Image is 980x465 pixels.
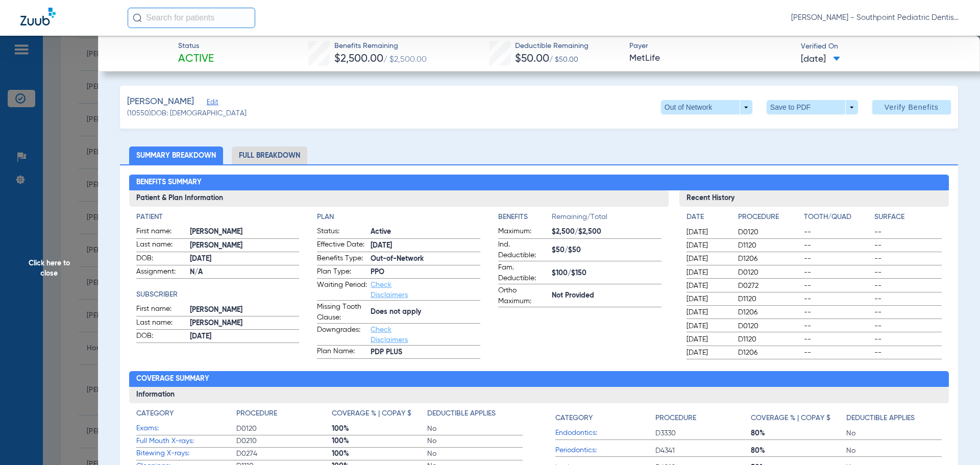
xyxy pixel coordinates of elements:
[804,348,871,358] span: --
[874,294,942,304] span: --
[317,212,480,223] h4: Plan
[804,267,871,278] span: --
[767,100,858,114] button: Save to PDF
[136,212,300,223] h4: Patient
[738,254,800,264] span: D1206
[371,347,480,358] span: PDP PLUS
[846,413,915,424] h4: Deductible Applies
[801,53,840,66] span: [DATE]
[136,289,300,300] app-breakdown-title: Subscriber
[190,254,300,264] span: [DATE]
[791,13,960,23] span: [PERSON_NAME] - Southpoint Pediatric Dentistry
[332,449,427,459] span: 100%
[127,95,194,108] span: [PERSON_NAME]
[317,239,367,252] span: Effective Date:
[232,146,307,164] li: Full Breakdown
[687,294,729,304] span: [DATE]
[738,212,800,226] app-breakdown-title: Procedure
[190,240,300,251] span: [PERSON_NAME]
[846,428,942,438] span: No
[515,54,549,64] span: $50.00
[136,331,186,343] span: DOB:
[885,103,939,111] span: Verify Benefits
[929,416,980,465] iframe: Chat Widget
[552,290,661,301] span: Not Provided
[332,424,427,434] span: 100%
[552,227,661,237] span: $2,500/$2,500
[371,326,408,344] a: Check Disclaimers
[687,348,729,358] span: [DATE]
[515,41,589,52] span: Deductible Remaining
[136,253,186,265] span: DOB:
[127,108,247,119] span: (10550) DOB: [DEMOGRAPHIC_DATA]
[555,445,655,456] span: Periodontics:
[136,226,186,238] span: First name:
[751,428,846,438] span: 80%
[804,227,871,237] span: --
[687,212,729,223] h4: Date
[804,212,871,226] app-breakdown-title: Tooth/Quad
[804,254,871,264] span: --
[661,100,752,114] button: Out of Network
[427,449,523,459] span: No
[738,227,800,237] span: D0120
[687,307,729,317] span: [DATE]
[178,41,214,52] span: Status
[207,99,216,108] span: Edit
[687,240,729,251] span: [DATE]
[371,254,480,264] span: Out-of-Network
[738,334,800,345] span: D1120
[136,239,186,252] span: Last name:
[552,245,661,256] span: $50/$50
[738,281,800,291] span: D0272
[236,436,332,446] span: D0210
[874,281,942,291] span: --
[874,212,942,223] h4: Surface
[751,413,830,424] h4: Coverage % | Copay $
[136,266,186,279] span: Assignment:
[178,52,214,66] span: Active
[555,428,655,438] span: Endodontics:
[128,8,255,28] input: Search for patients
[804,321,871,331] span: --
[874,227,942,237] span: --
[190,227,300,237] span: [PERSON_NAME]
[804,307,871,317] span: --
[133,13,142,22] img: Search Icon
[552,212,661,226] span: Remaining/Total
[498,285,548,307] span: Ortho Maximum:
[317,346,367,358] span: Plan Name:
[317,325,367,345] span: Downgrades:
[317,226,367,238] span: Status:
[498,239,548,261] span: Ind. Deductible:
[190,331,300,342] span: [DATE]
[801,41,964,52] span: Verified On
[687,281,729,291] span: [DATE]
[655,408,751,427] app-breakdown-title: Procedure
[136,448,236,459] span: Bitewing X-rays:
[427,408,523,423] app-breakdown-title: Deductible Applies
[874,321,942,331] span: --
[804,240,871,251] span: --
[738,307,800,317] span: D1206
[317,280,367,300] span: Waiting Period:
[679,190,949,207] h3: Recent History
[687,267,729,278] span: [DATE]
[334,54,383,64] span: $2,500.00
[20,8,56,26] img: Zuub Logo
[738,294,800,304] span: D1120
[236,408,277,419] h4: Procedure
[317,302,367,323] span: Missing Tooth Clause:
[190,305,300,315] span: [PERSON_NAME]
[383,56,427,64] span: / $2,500.00
[371,240,480,251] span: [DATE]
[236,424,332,434] span: D0120
[136,304,186,316] span: First name:
[129,190,669,207] h3: Patient & Plan Information
[236,449,332,459] span: D0274
[655,428,751,438] span: D3330
[874,307,942,317] span: --
[804,334,871,345] span: --
[738,321,800,331] span: D0120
